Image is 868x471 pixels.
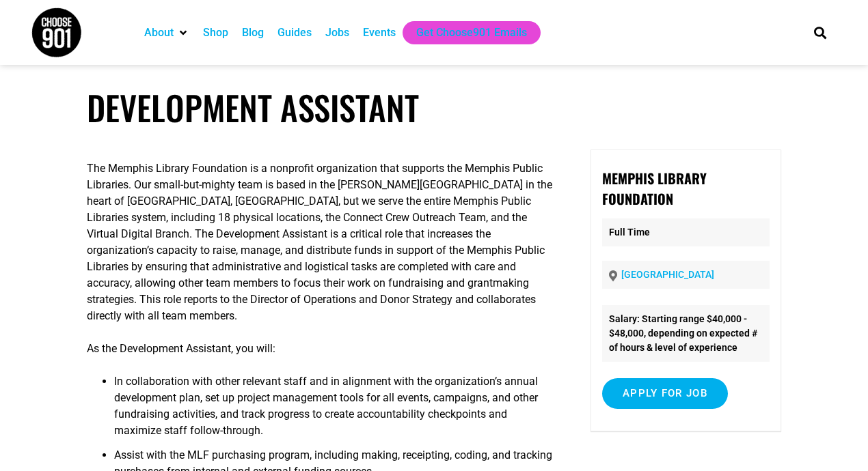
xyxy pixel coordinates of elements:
a: [GEOGRAPHIC_DATA] [621,269,714,280]
div: Search [809,21,832,44]
a: About [144,25,174,41]
p: The Memphis Library Foundation is a nonprofit organization that supports the Memphis Public Libra... [87,160,556,324]
p: As the Development Assistant, you will: [87,341,556,357]
input: Apply for job [602,378,728,409]
li: Salary: Starting range $40,000 - $48,000, depending on expected # of hours & level of experience [602,305,770,362]
li: In collaboration with other relevant staff and in alignment with the organization’s annual develo... [114,373,556,447]
div: About [137,21,196,44]
p: Full Time [602,218,770,246]
h1: Development Assistant [87,87,781,128]
a: Blog [242,25,264,41]
strong: Memphis Library Foundation [602,168,707,209]
a: Get Choose901 Emails [416,25,527,41]
nav: Main nav [137,21,791,44]
a: Shop [203,25,228,41]
a: Events [363,25,396,41]
a: Jobs [325,25,349,41]
a: Guides [277,25,312,41]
